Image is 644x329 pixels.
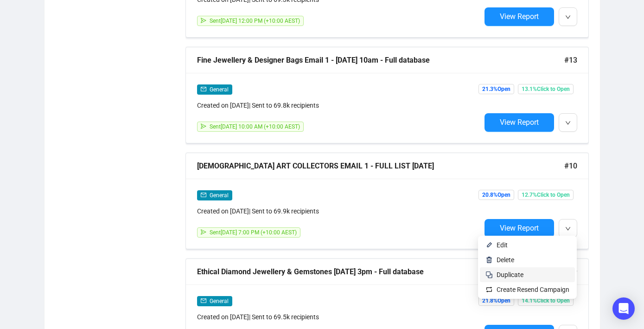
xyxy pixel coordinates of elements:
span: 13.1% Click to Open [518,84,574,94]
div: Open Intercom Messenger [612,297,635,320]
button: View Report [485,219,554,238]
span: #10 [564,160,577,172]
img: svg+xml;base64,PHN2ZyB4bWxucz0iaHR0cDovL3d3dy53My5vcmcvMjAwMC9zdmciIHhtbG5zOnhsaW5rPSJodHRwOi8vd3... [485,256,493,264]
span: send [201,229,206,235]
div: Fine Jewellery & Designer Bags Email 1 - [DATE] 10am - Full database [197,54,564,66]
span: mail [201,192,206,198]
span: Sent [DATE] 12:00 PM (+10:00 AEST) [210,18,300,24]
span: 21.3% Open [478,84,514,94]
div: Created on [DATE] | Sent to 69.8k recipients [197,100,481,110]
span: View Report [500,224,539,232]
button: View Report [485,113,554,132]
span: 20.8% Open [478,190,514,200]
button: View Report [485,7,554,26]
span: Sent [DATE] 10:00 AM (+10:00 AEST) [210,123,300,130]
span: mail [201,86,206,92]
a: [DEMOGRAPHIC_DATA] ART COLLECTORS EMAIL 1 - FULL LIST [DATE]#10mailGeneralCreated on [DATE]| Sent... [185,153,589,249]
span: send [201,123,206,129]
span: down [565,226,571,232]
span: General [210,86,229,93]
span: 21.8% Open [478,296,514,306]
img: svg+xml;base64,PHN2ZyB4bWxucz0iaHR0cDovL3d3dy53My5vcmcvMjAwMC9zdmciIHhtbG5zOnhsaW5rPSJodHRwOi8vd3... [485,241,493,249]
span: General [210,192,229,199]
span: General [210,298,229,304]
div: Created on [DATE] | Sent to 69.9k recipients [197,206,481,216]
span: View Report [500,118,539,127]
span: #13 [564,54,577,66]
img: retweet.svg [485,286,493,293]
span: mail [201,298,206,303]
div: [DEMOGRAPHIC_DATA] ART COLLECTORS EMAIL 1 - FULL LIST [DATE] [197,160,564,172]
span: Duplicate [497,271,523,278]
a: Fine Jewellery & Designer Bags Email 1 - [DATE] 10am - Full database#13mailGeneralCreated on [DAT... [185,47,589,143]
div: Created on [DATE] | Sent to 69.5k recipients [197,312,481,322]
div: Ethical Diamond Jewellery & Gemstones [DATE] 3pm - Full database [197,266,568,277]
span: 14.1% Click to Open [518,296,574,306]
span: Edit [497,241,508,249]
span: Delete [497,256,514,264]
span: View Report [500,12,539,21]
span: send [201,18,206,23]
span: down [565,14,571,20]
span: Create Resend Campaign [497,286,569,293]
span: down [565,120,571,126]
span: 12.7% Click to Open [518,190,574,200]
img: svg+xml;base64,PHN2ZyB4bWxucz0iaHR0cDovL3d3dy53My5vcmcvMjAwMC9zdmciIHdpZHRoPSIyNCIgaGVpZ2h0PSIyNC... [485,271,493,278]
span: Sent [DATE] 7:00 PM (+10:00 AEST) [210,229,297,236]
